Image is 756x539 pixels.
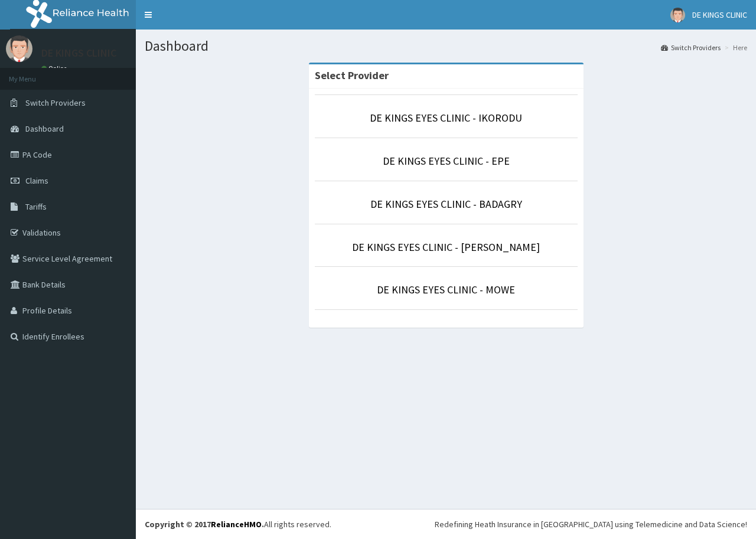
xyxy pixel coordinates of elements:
img: User Image [670,8,685,22]
span: Dashboard [25,123,64,134]
a: DE KINGS EYES CLINIC - MOWE [377,283,515,296]
span: DE KINGS CLINIC [692,9,747,20]
a: Switch Providers [661,43,721,53]
h1: Dashboard [145,38,747,54]
img: User Image [6,35,32,62]
a: RelianceHMO [211,519,262,530]
p: DE KINGS CLINIC [41,48,116,58]
strong: Select Provider [315,68,389,82]
strong: Copyright © 2017 . [145,519,264,530]
span: Claims [25,175,48,186]
a: DE KINGS EYES CLINIC - BADAGRY [370,197,522,211]
a: Online [41,64,70,73]
span: Tariffs [25,201,47,212]
footer: All rights reserved. [136,509,756,539]
a: DE KINGS EYES CLINIC - IKORODU [370,111,522,125]
li: Here [722,43,747,53]
a: DE KINGS EYES CLINIC - [PERSON_NAME] [352,240,540,254]
span: Switch Providers [25,97,86,108]
a: DE KINGS EYES CLINIC - EPE [383,154,510,168]
div: Redefining Heath Insurance in [GEOGRAPHIC_DATA] using Telemedicine and Data Science! [435,518,747,530]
